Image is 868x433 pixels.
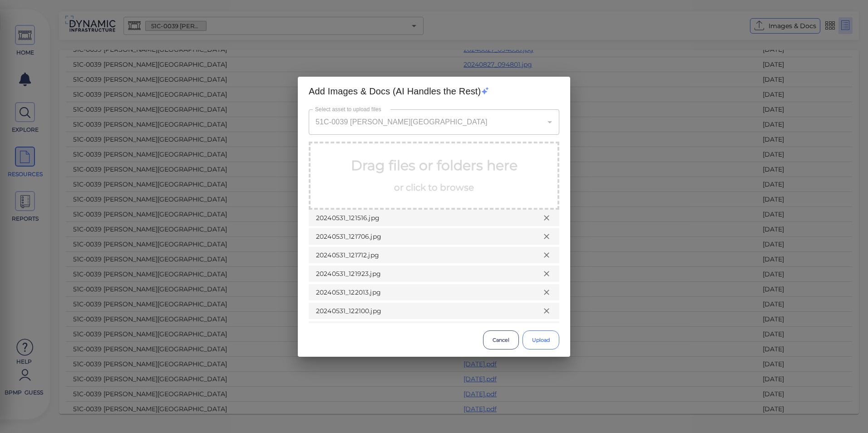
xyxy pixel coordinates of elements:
button: Upload [523,330,559,349]
span: 20240531_121923.jpg [316,269,538,278]
span: 20240531_122013.jpg [316,288,538,297]
span: 20240531_122100.jpg [316,306,538,315]
h2: Add Images & Docs (AI Handles the Rest) [309,84,559,98]
button: Cancel [483,330,519,349]
p: Drag files or folders here [351,155,518,196]
span: 20240531_121516.jpg [316,213,538,222]
span: or click to browse [394,182,474,193]
span: 20240531_121712.jpg [316,251,538,260]
span: 20240531_121706.jpg [316,232,538,241]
